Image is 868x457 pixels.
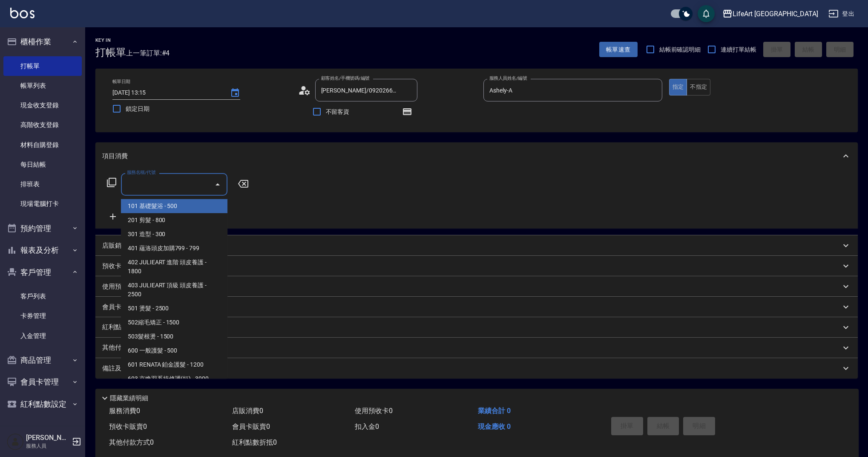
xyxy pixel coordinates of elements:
[102,323,155,332] p: 紅利點數
[3,349,82,371] button: 商品管理
[127,169,155,176] label: 服務名稱/代號
[121,344,227,358] span: 600 一般護髮 - 500
[232,407,263,415] span: 店販消費 0
[102,364,134,373] p: 備註及來源
[121,199,227,213] span: 101 基礎髮浴 - 500
[102,262,134,271] p: 預收卡販賣
[121,301,227,315] span: 501 燙髮 - 2500
[3,155,82,174] a: 每日結帳
[3,135,82,155] a: 材料自購登錄
[721,45,756,54] span: 連續打單結帳
[698,5,715,22] button: save
[95,317,858,338] div: 紅利點數剩餘點數: 44
[232,438,277,446] span: 紅利點數折抵 0
[121,315,227,330] span: 502縮毛矯正 - 1500
[3,31,82,53] button: 櫃檯作業
[95,358,858,379] div: 備註及來源
[3,76,82,95] a: 帳單列表
[3,286,82,306] a: 客戶列表
[102,343,181,353] p: 其他付款方式
[109,438,154,446] span: 其他付款方式 0
[355,407,393,415] span: 使用預收卡 0
[112,86,221,100] input: YYYY/MM/DD hh:mm
[489,75,527,81] label: 服務人員姓名/編號
[95,46,126,58] h3: 打帳單
[121,227,227,241] span: 301 造型 - 300
[26,434,69,442] h5: [PERSON_NAME]
[7,433,24,450] img: Person
[121,358,227,372] span: 601 RENATA 鉑金護髮 - 1200
[95,338,858,358] div: 其他付款方式入金可用餘額: 0
[102,152,128,161] p: 項目消費
[3,306,82,326] a: 卡券管理
[3,56,82,76] a: 打帳單
[121,372,227,386] span: 603 京喚羽系統修護(短) - 3000
[95,297,858,317] div: 會員卡銷售
[95,256,858,276] div: 預收卡販賣
[355,422,379,431] span: 扣入金 0
[10,8,34,18] img: Logo
[232,422,270,431] span: 會員卡販賣 0
[95,276,858,297] div: 使用預收卡
[102,241,128,250] p: 店販銷售
[102,282,134,291] p: 使用預收卡
[102,303,134,312] p: 會員卡銷售
[95,38,126,43] h2: Key In
[121,213,227,227] span: 201 剪髮 - 800
[126,48,170,58] span: 上一筆訂單:#4
[3,239,82,261] button: 報表及分析
[121,255,227,278] span: 402 JULIEART 進階 頭皮養護 - 1800
[95,142,858,170] div: 項目消費
[3,326,82,346] a: 入金管理
[3,217,82,240] button: 預約管理
[321,75,370,81] label: 顧客姓名/手機號碼/編號
[3,115,82,135] a: 高階收支登錄
[669,79,687,95] button: 指定
[112,78,130,85] label: 帳單日期
[3,174,82,194] a: 排班表
[110,394,148,403] p: 隱藏業績明細
[121,241,227,255] span: 401 蘊洛頭皮加購799 - 799
[3,393,82,415] button: 紅利點數設定
[733,9,818,19] div: LifeArt [GEOGRAPHIC_DATA]
[687,79,710,95] button: 不指定
[478,407,511,415] span: 業績合計 0
[26,442,69,450] p: 服務人員
[478,422,511,431] span: 現金應收 0
[225,83,245,103] button: Choose date, selected date is 2025-10-07
[109,422,147,431] span: 預收卡販賣 0
[719,5,822,23] button: LifeArt [GEOGRAPHIC_DATA]
[3,371,82,393] button: 會員卡管理
[825,6,858,22] button: 登出
[211,178,224,191] button: Close
[3,95,82,115] a: 現金收支登錄
[599,42,638,58] button: 帳單速查
[121,278,227,301] span: 403 JULIEART 頂級 頭皮養護 - 2500
[659,45,701,54] span: 結帳前確認明細
[109,407,140,415] span: 服務消費 0
[326,107,350,116] span: 不留客資
[126,104,149,113] span: 鎖定日期
[121,330,227,344] span: 503髮根燙 - 1500
[3,194,82,214] a: 現場電腦打卡
[3,261,82,283] button: 客戶管理
[95,235,858,256] div: 店販銷售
